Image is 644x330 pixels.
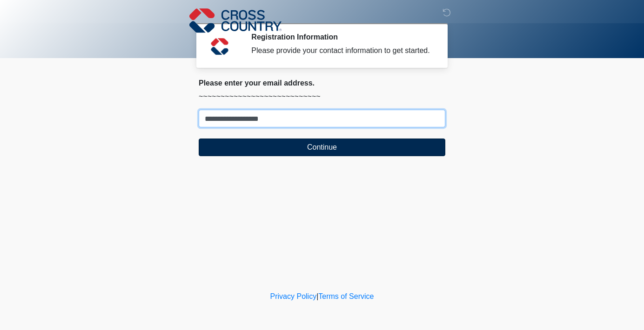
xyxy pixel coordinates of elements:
img: Cross Country Logo [189,7,282,34]
img: Agent Avatar [206,33,234,60]
p: ~~~~~~~~~~~~~~~~~~~~~~~~~~~~ [199,91,445,102]
div: Please provide your contact information to get started. [251,45,431,56]
a: | [316,292,318,300]
button: Continue [199,139,445,156]
h2: Please enter your email address. [199,79,445,87]
a: Privacy Policy [270,292,317,300]
a: Terms of Service [318,292,374,300]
